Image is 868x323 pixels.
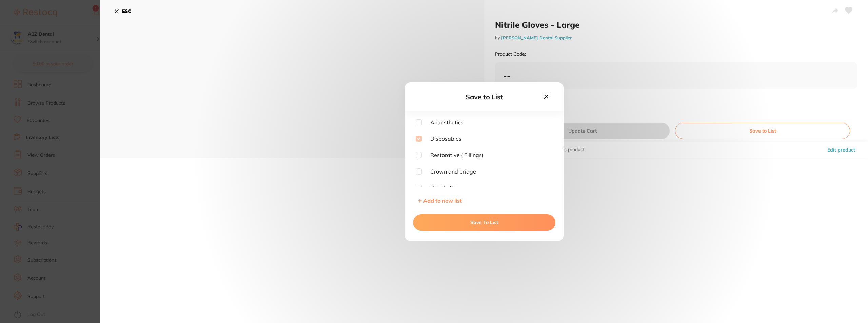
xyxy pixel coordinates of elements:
span: Save to List [466,93,503,101]
span: Disposables [422,136,461,142]
span: Anaesthetics [422,119,463,125]
span: Crown and bridge [422,168,476,175]
span: Restorative ( Fillings) [422,152,484,158]
span: Add to new list [423,197,462,204]
span: Prosthetics [422,185,458,191]
button: Add to new list [416,197,464,204]
button: Save To List [413,214,555,230]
